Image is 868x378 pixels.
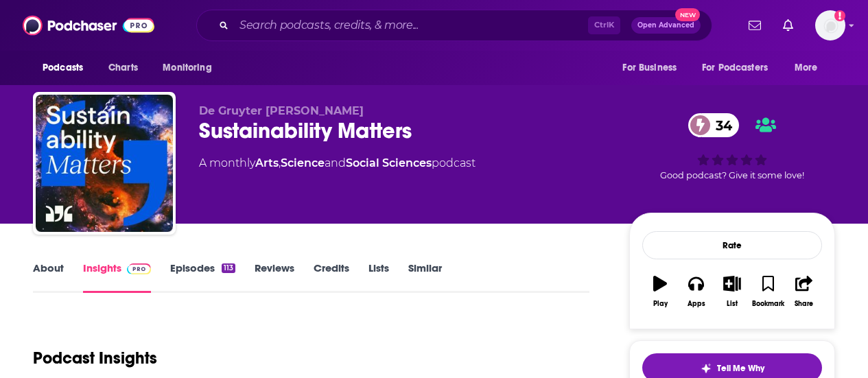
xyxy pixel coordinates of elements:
[688,300,705,308] div: Apps
[629,104,835,189] div: 34Good podcast? Give it some love!
[660,170,804,180] span: Good podcast? Give it some love!
[163,58,211,78] span: Monitoring
[33,348,157,368] h1: Podcast Insights
[234,14,588,36] input: Search podcasts, credits, & more...
[108,58,138,78] span: Charts
[785,55,835,81] button: open menu
[693,55,788,81] button: open menu
[255,261,294,293] a: Reviews
[153,55,229,81] button: open menu
[752,300,784,308] div: Bookmark
[637,22,694,29] span: Open Advanced
[199,104,364,117] span: De Gruyter [PERSON_NAME]
[170,261,235,293] a: Episodes113
[815,10,845,40] button: Show profile menu
[727,300,738,308] div: List
[622,58,677,78] span: For Business
[714,267,750,316] button: List
[717,363,764,374] span: Tell Me Why
[653,300,668,308] div: Play
[23,12,154,38] img: Podchaser - Follow, Share and Rate Podcasts
[196,10,712,41] div: Search podcasts, credits, & more...
[255,156,279,169] a: Arts
[786,267,822,316] button: Share
[701,363,712,374] img: tell me why sparkle
[279,156,281,169] span: ,
[281,156,325,169] a: Science
[33,55,101,81] button: open menu
[702,58,768,78] span: For Podcasters
[777,14,799,37] a: Show notifications dropdown
[33,261,64,293] a: About
[631,17,701,34] button: Open AdvancedNew
[368,261,389,293] a: Lists
[222,263,235,273] div: 113
[346,156,432,169] a: Social Sciences
[642,231,822,259] div: Rate
[588,16,620,34] span: Ctrl K
[675,8,700,21] span: New
[815,10,845,40] span: Logged in as tfnewsroom
[36,95,173,232] img: Sustainability Matters
[83,261,151,293] a: InsightsPodchaser Pro
[127,263,151,274] img: Podchaser Pro
[795,58,818,78] span: More
[408,261,442,293] a: Similar
[99,55,146,81] a: Charts
[750,267,786,316] button: Bookmark
[795,300,813,308] div: Share
[815,10,845,40] img: User Profile
[688,113,739,137] a: 34
[743,14,766,37] a: Show notifications dropdown
[678,267,714,316] button: Apps
[43,58,83,78] span: Podcasts
[834,10,845,21] svg: Add a profile image
[314,261,349,293] a: Credits
[702,113,739,137] span: 34
[613,55,694,81] button: open menu
[199,155,476,172] div: A monthly podcast
[642,267,678,316] button: Play
[325,156,346,169] span: and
